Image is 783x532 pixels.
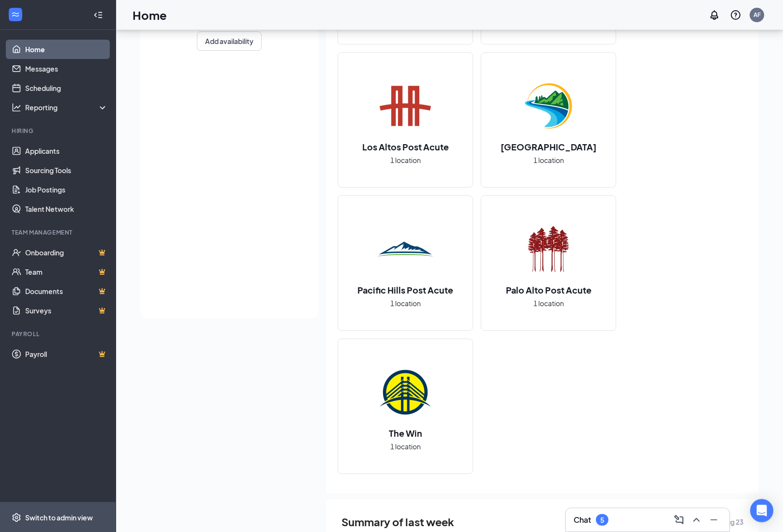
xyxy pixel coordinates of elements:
span: 1 location [390,298,421,309]
a: Messages [25,59,108,78]
h1: Home [133,7,167,23]
a: Home [25,40,108,59]
div: Reporting [25,103,108,112]
a: Job Postings [25,180,108,199]
svg: QuestionInfo [730,9,741,21]
img: Los Altos Post Acute [374,75,436,137]
div: 5 [600,516,604,524]
h3: Chat [574,515,591,525]
a: Scheduling [25,78,108,98]
img: Pacific Coast Manor [517,75,579,137]
a: Applicants [25,141,108,161]
div: Team Management [12,228,106,236]
a: TeamCrown [25,262,108,281]
a: DocumentsCrown [25,281,108,301]
a: SurveysCrown [25,301,108,320]
svg: ComposeMessage [673,514,685,526]
svg: Minimize [708,514,720,526]
svg: Collapse [93,10,103,20]
h2: Los Altos Post Acute [353,141,458,153]
img: The Win [374,361,436,423]
button: Add availability [197,31,262,51]
div: Open Intercom Messenger [750,499,773,522]
button: ComposeMessage [671,512,687,528]
a: Talent Network [25,199,108,219]
svg: ChevronUp [691,514,702,526]
svg: WorkstreamLogo [11,10,20,19]
h2: The Win [379,427,432,439]
h2: Palo Alto Post Acute [496,284,601,296]
span: 1 location [533,298,564,309]
img: Pacific Hills Post Acute [374,218,436,280]
button: Minimize [706,512,722,528]
a: OnboardingCrown [25,243,108,262]
button: ChevronUp [689,512,704,528]
svg: Analysis [12,103,21,112]
div: AF [753,11,761,19]
span: 1 location [390,441,421,452]
svg: Settings [12,513,21,522]
span: Summary of last week [341,514,454,531]
a: Sourcing Tools [25,161,108,180]
img: Palo Alto Post Acute [517,218,579,280]
a: PayrollCrown [25,344,108,364]
div: Payroll [12,330,106,338]
span: 1 location [533,155,564,165]
h2: Pacific Hills Post Acute [348,284,463,296]
div: Hiring [12,127,106,135]
h2: [GEOGRAPHIC_DATA] [491,141,606,153]
svg: Notifications [709,9,720,21]
span: 1 location [390,155,421,165]
div: Switch to admin view [25,513,93,522]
